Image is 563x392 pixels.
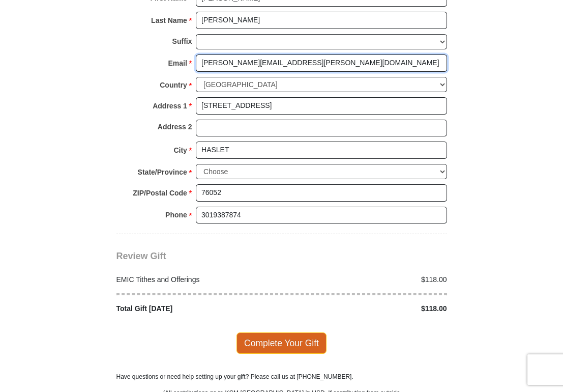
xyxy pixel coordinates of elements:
[151,13,187,27] strong: Last Name
[158,120,192,134] strong: Address 2
[133,186,187,200] strong: ZIP/Postal Code
[153,99,187,113] strong: Address 1
[111,303,282,314] div: Total Gift [DATE]
[116,251,166,261] span: Review Gift
[173,143,187,157] strong: City
[160,78,187,92] strong: Country
[172,34,192,48] strong: Suffix
[236,332,327,354] span: Complete Your Gift
[138,165,187,179] strong: State/Province
[165,208,187,222] strong: Phone
[111,274,282,285] div: EMIC Tithes and Offerings
[282,274,453,285] div: $118.00
[116,372,447,381] p: Have questions or need help setting up your gift? Please call us at [PHONE_NUMBER].
[282,303,453,314] div: $118.00
[168,56,187,70] strong: Email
